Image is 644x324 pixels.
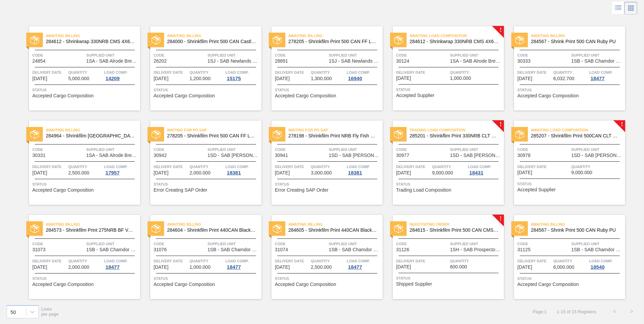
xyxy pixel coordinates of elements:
[288,39,377,44] span: 278205 - Shrinkfilm Print 500 CAN FF Lem 2020
[32,275,138,282] span: Status
[275,153,288,158] span: 30941
[32,93,94,98] span: Accepted Cargo Composition
[190,258,224,264] span: Quantity
[140,215,261,299] a: statusAwaiting Billing284604 - Shrinkfilm Print 440CAN Black Crown PUCode31076Supplied Unit1SB - ...
[450,153,502,158] span: 1SD - SAB Rosslyn Brewery
[30,130,39,139] img: status
[329,247,381,252] span: 1SB - SAB Chamdor Brewery
[504,121,625,205] a: !statusAwaiting Load Composition285207 - Shrinkfilm Print 500CAN CLT PU 25Code30978Supplied Unit1...
[190,170,211,175] span: 2,000.000
[571,240,623,247] span: Supplied Unit
[515,224,524,233] img: status
[553,69,588,76] span: Quantity
[46,133,135,138] span: 284964 - Shrinkfilm 330NRB Castle (Hogwarts)
[553,265,574,270] span: 6,000.000
[10,309,16,315] div: 50
[225,76,242,81] div: 15175
[504,215,625,299] a: statusAwaiting Billing284567 - Shrink Print 500 CAN Ruby PUCode31125Supplied Unit1SB - SAB Chamdo...
[396,146,448,153] span: Code
[589,76,606,81] div: 18477
[410,127,504,133] span: Trading Load Composition
[612,2,624,14] div: List Vision
[531,221,625,228] span: Awaiting Billing
[19,215,140,299] a: statusAwaiting Billing284573 - Shrinkfilm Print 275NRB BF Vogue PUCode31073Supplied Unit1SB - SAB...
[261,121,383,205] a: statusWaiting for PO SAP278198 - Shrinkfilm Print NRB Fly Fish Lem (2020)Code30941Supplied Unit1S...
[275,93,336,98] span: Accepted Cargo Composition
[46,228,135,233] span: 284573 - Shrinkfilm Print 275NRB BF Vogue PU
[396,76,411,81] span: 07/28/2025
[288,32,383,39] span: Awaiting Billing
[275,258,309,264] span: Delivery Date
[152,36,160,44] img: status
[167,221,261,228] span: Awaiting Billing
[450,59,502,64] span: 1SA - SAB Alrode Brewery
[275,59,288,64] span: 28891
[624,2,637,14] div: Card Vision
[68,76,89,81] span: 5,000.000
[104,258,127,264] span: Load Comp.
[396,170,411,175] span: 08/24/2025
[450,258,502,264] span: Quantity
[225,258,249,264] span: Load Comp.
[32,146,85,153] span: Code
[46,39,135,44] span: 284612 - Shrinkwrap 330NRB CMS 4X6 PU
[383,121,504,205] a: !statusTrading Load Composition285201 - Shrinkflim Print 330NRB CLT PU 25Code30977Supplied Unit1S...
[275,69,309,76] span: Delivery Date
[531,228,620,233] span: 284567 - Shrink Print 500 CAN Ruby PU
[517,87,623,93] span: Status
[531,127,625,133] span: Awaiting Load Composition
[207,240,260,247] span: Supplied Unit
[517,187,556,192] span: Accepted Supplier
[104,264,121,270] div: 18477
[571,163,623,170] span: Quantity
[347,163,370,170] span: Load Comp.
[571,146,623,153] span: Supplied Unit
[261,26,383,110] a: statusAwaiting Billing278205 - Shrinkfilm Print 500 CAN FF Lem 2020Code28891Supplied Unit1SJ - SA...
[410,221,504,228] span: Negotiating Order
[571,52,623,59] span: Supplied Unit
[517,258,552,264] span: Delivery Date
[517,247,530,252] span: 31125
[517,240,570,247] span: Code
[32,153,45,158] span: 30331
[275,52,327,59] span: Code
[140,121,261,205] a: statusWaiting for PO SAP278205 - Shrinkfilm Print 500 CAN FF Lem 2020Code30942Supplied Unit1SD - ...
[396,188,451,193] span: Trading Load Composition
[589,258,623,270] a: Load Comp.18540
[32,170,47,175] span: 08/05/2025
[396,181,502,188] span: Status
[19,121,140,205] a: statusAwaiting Billing284964 - Shrinkfilm [GEOGRAPHIC_DATA] ([GEOGRAPHIC_DATA])Code30331Supplied ...
[275,87,381,93] span: Status
[468,170,485,175] div: 18431
[394,130,403,139] img: status
[104,258,138,270] a: Load Comp.18477
[86,240,138,247] span: Supplied Unit
[394,36,403,44] img: status
[396,59,409,64] span: 30124
[104,170,121,175] div: 17957
[154,69,188,76] span: Delivery Date
[468,163,491,170] span: Load Comp.
[154,163,188,170] span: Delivery Date
[347,258,370,264] span: Load Comp.
[517,59,530,64] span: 30333
[207,59,260,64] span: 1SJ - SAB Newlands Brewery
[154,265,168,270] span: 08/29/2025
[432,163,466,170] span: Quantity
[32,188,94,193] span: Accepted Cargo Composition
[557,309,596,314] span: 1 - 15 of 15 Registers
[207,247,260,252] span: 1SB - SAB Chamdor Brewery
[396,264,411,269] span: 09/01/2025
[531,39,620,44] span: 284567 - Shrink Print 500 CAN Ruby PU
[68,163,103,170] span: Quantity
[571,59,623,64] span: 1SB - SAB Chamdor Brewery
[531,133,620,138] span: 285207 - Shrinkfilm Print 500CAN CLT PU 25
[468,163,502,175] a: Load Comp.18431
[432,170,453,175] span: 9,000.000
[154,188,207,193] span: Error Creating SAP Order
[515,36,524,44] img: status
[275,282,336,287] span: Accepted Cargo Composition
[32,76,47,81] span: 01/05/2025
[383,26,504,110] a: !statusAwaiting Load Composition284612 - Shrinkwrap 330NRB CMS 4X6 PUCode30124Supplied Unit1SA - ...
[152,224,160,233] img: status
